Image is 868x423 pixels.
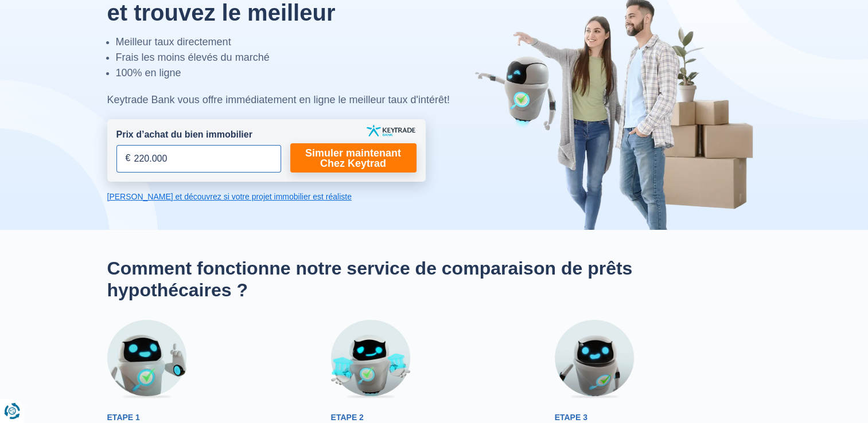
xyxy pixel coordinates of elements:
[290,143,417,173] a: Simuler maintenant Chez Keytrad
[126,152,131,165] span: €
[107,257,761,301] h2: Comment fonctionne notre service de comparaison de prêts hypothécaires ?
[107,413,140,422] span: Etape 1
[555,413,587,422] span: Etape 3
[116,65,482,81] li: 100% en ligne
[107,92,482,108] div: Keytrade Bank vous offre immédiatement en ligne le meilleur taux d'intérêt!
[107,191,426,202] a: [PERSON_NAME] et découvrez si votre projet immobilier est réaliste
[367,125,415,136] img: keytrade
[107,320,186,399] img: Etape 1
[331,320,410,399] img: Etape 2
[116,50,482,65] li: Frais les moins élevés du marché
[116,34,482,50] li: Meilleur taux directement
[331,413,364,422] span: Etape 2
[116,128,252,142] label: Prix d’achat du bien immobilier
[555,320,634,399] img: Etape 3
